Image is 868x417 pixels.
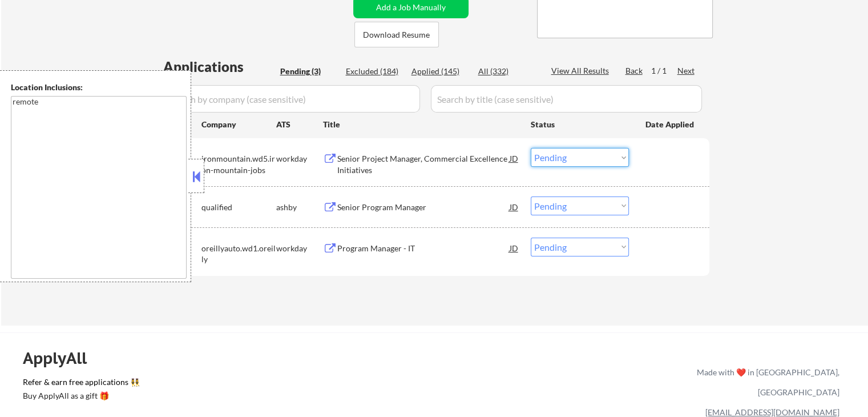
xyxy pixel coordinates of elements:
[551,65,612,77] div: View All Results
[23,378,458,390] a: Refer & earn free applications 👯‍♀️
[23,390,137,404] a: Buy ApplyAll as a gift 🎁
[337,202,510,213] div: Senior Program Manager
[323,119,520,130] div: Title
[337,243,510,254] div: Program Manager - IT
[201,153,276,175] div: ironmountain.wd5.iron-mountain-jobs
[163,60,276,74] div: Applications
[201,119,276,130] div: Company
[276,202,323,213] div: ashby
[478,66,535,77] div: All (332)
[11,82,187,93] div: Location Inclusions:
[645,119,696,130] div: Date Applied
[411,66,469,77] div: Applied (145)
[531,114,629,134] div: Status
[23,348,100,368] div: ApplyAll
[346,66,403,77] div: Excluded (184)
[705,407,839,417] a: [EMAIL_ADDRESS][DOMAIN_NAME]
[677,65,696,77] div: Next
[23,392,137,400] div: Buy ApplyAll as a gift 🎁
[508,148,520,169] div: JD
[354,22,439,47] button: Download Resume
[276,119,323,130] div: ATS
[280,66,337,77] div: Pending (3)
[508,238,520,258] div: JD
[508,197,520,217] div: JD
[337,153,510,175] div: Senior Project Manager, Commercial Excellence Initiatives
[625,65,644,77] div: Back
[276,153,323,165] div: workday
[692,362,839,402] div: Made with ❤️ in [GEOGRAPHIC_DATA], [GEOGRAPHIC_DATA]
[276,243,323,254] div: workday
[431,85,702,113] input: Search by title (case sensitive)
[651,65,677,77] div: 1 / 1
[201,202,276,213] div: qualified
[163,85,420,113] input: Search by company (case sensitive)
[201,243,276,265] div: oreillyauto.wd1.oreilly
